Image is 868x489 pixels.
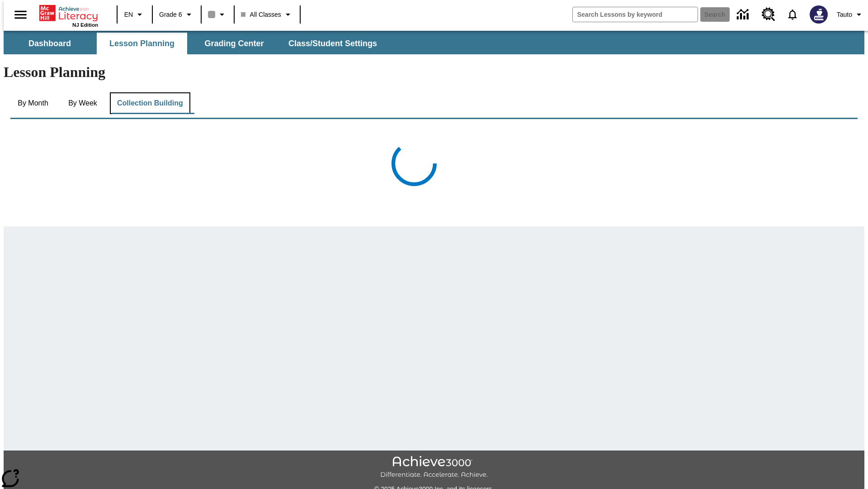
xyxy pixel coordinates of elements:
button: Class: All Classes, Select your class [237,6,297,23]
button: Grading Center [189,33,279,54]
input: search field [573,7,698,22]
span: Dashboard [28,38,71,49]
span: Grade 6 [159,10,182,19]
span: Tauto [837,10,852,19]
button: Collection Building [110,92,190,114]
a: Home [39,4,98,22]
img: Avatar [810,5,828,24]
button: Grade: Grade 6, Select a grade [156,6,198,23]
button: Dashboard [5,33,95,54]
div: SubNavbar [4,33,385,54]
span: EN [124,10,133,19]
button: Lesson Planning [97,33,187,54]
a: Resource Center, Will open in new tab [756,2,781,27]
div: SubNavbar [4,31,864,54]
button: Class/Student Settings [281,33,384,54]
span: Class/Student Settings [288,38,377,49]
a: Notifications [781,3,804,26]
span: Lesson Planning [109,38,175,49]
img: Achieve3000 Differentiate Accelerate Achieve [380,456,488,479]
a: Data Center [731,2,756,27]
div: Home [39,3,98,28]
button: Profile/Settings [833,6,868,23]
button: Select a new avatar [804,3,833,26]
span: All Classes [241,10,281,19]
h1: Lesson Planning [4,64,864,81]
span: Grading Center [204,38,264,49]
button: By Month [10,92,56,114]
button: By Week [60,92,105,114]
span: NJ Edition [72,22,98,28]
button: Open side menu [7,1,34,28]
button: Language: EN, Select a language [120,6,149,23]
